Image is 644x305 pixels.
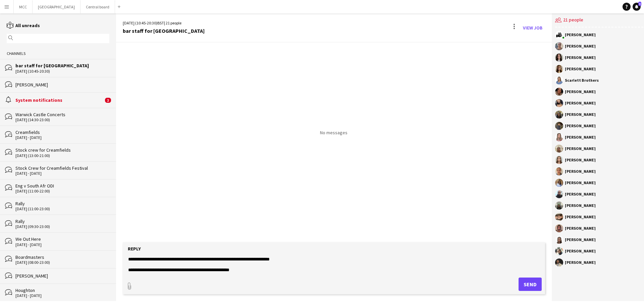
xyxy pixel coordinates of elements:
[565,124,596,128] div: [PERSON_NAME]
[565,260,596,264] div: [PERSON_NAME]
[105,98,111,103] span: 3
[15,118,109,122] div: [DATE] (14:30-23:00)
[565,181,596,185] div: [PERSON_NAME]
[633,3,641,11] a: 3
[15,183,109,189] div: Eng v South Afr ODI
[320,130,347,136] p: No messages
[15,63,109,69] div: bar staff for [GEOGRAPHIC_DATA]
[15,165,109,171] div: Stock Crew for Creamfields Festival
[15,242,109,247] div: [DATE] - [DATE]
[7,22,40,28] a: All unreads
[15,69,109,74] div: [DATE] (10:45-20:30)
[128,246,141,252] label: Reply
[123,28,205,34] div: bar staff for [GEOGRAPHIC_DATA]
[15,287,109,293] div: Houghton
[565,238,596,242] div: [PERSON_NAME]
[15,224,109,229] div: [DATE] (09:30-23:00)
[565,249,596,253] div: [PERSON_NAME]
[565,226,596,230] div: [PERSON_NAME]
[565,135,596,139] div: [PERSON_NAME]
[565,112,596,117] div: [PERSON_NAME]
[15,147,109,153] div: Stock crew for Creamfields
[565,192,596,196] div: [PERSON_NAME]
[14,0,33,13] button: MCC
[15,171,109,176] div: [DATE] - [DATE]
[565,169,596,173] div: [PERSON_NAME]
[565,204,596,208] div: [PERSON_NAME]
[15,218,109,224] div: Rally
[565,147,596,151] div: [PERSON_NAME]
[80,0,115,13] button: Central board
[565,67,596,71] div: [PERSON_NAME]
[565,215,596,219] div: [PERSON_NAME]
[519,278,542,291] button: Send
[565,44,596,48] div: [PERSON_NAME]
[555,13,643,27] div: 21 people
[15,293,109,298] div: [DATE] - [DATE]
[565,158,596,162] div: [PERSON_NAME]
[33,0,80,13] button: [GEOGRAPHIC_DATA]
[15,201,109,207] div: Rally
[15,260,109,265] div: [DATE] (08:00-23:00)
[123,20,205,26] div: [DATE] (10:45-20:30) | 21 people
[565,78,599,82] div: Scarlett Brothers
[157,20,164,25] span: BST
[15,236,109,242] div: We Out Here
[15,153,109,158] div: [DATE] (13:00-21:00)
[15,97,103,103] div: System notifications
[565,56,596,60] div: [PERSON_NAME]
[565,90,596,94] div: [PERSON_NAME]
[15,273,109,279] div: [PERSON_NAME]
[15,111,109,118] div: Warwick Castle Concerts
[15,207,109,211] div: [DATE] (11:00-23:00)
[15,82,109,88] div: [PERSON_NAME]
[520,22,545,33] a: View Job
[565,33,596,37] div: [PERSON_NAME]
[15,254,109,260] div: Boardmasters
[15,135,109,140] div: [DATE] - [DATE]
[15,129,109,135] div: Creamfields
[638,2,641,6] span: 3
[15,189,109,194] div: [DATE] (11:00-22:00)
[565,101,596,105] div: [PERSON_NAME]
